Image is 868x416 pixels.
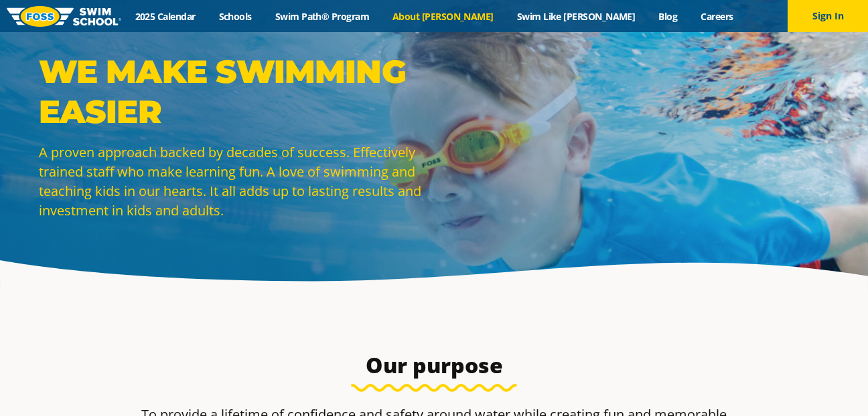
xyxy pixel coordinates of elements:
a: About [PERSON_NAME] [381,10,506,23]
a: Swim Path® Program [263,10,380,23]
h3: Our purpose [118,352,750,379]
img: FOSS Swim School Logo [7,6,121,27]
a: Schools [207,10,263,23]
p: A proven approach backed by decades of success. Effectively trained staff who make learning fun. ... [39,142,427,220]
a: Blog [647,10,689,23]
p: WE MAKE SWIMMING EASIER [39,51,427,132]
a: 2025 Calendar [123,10,207,23]
a: Careers [689,10,745,23]
a: Swim Like [PERSON_NAME] [505,10,647,23]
